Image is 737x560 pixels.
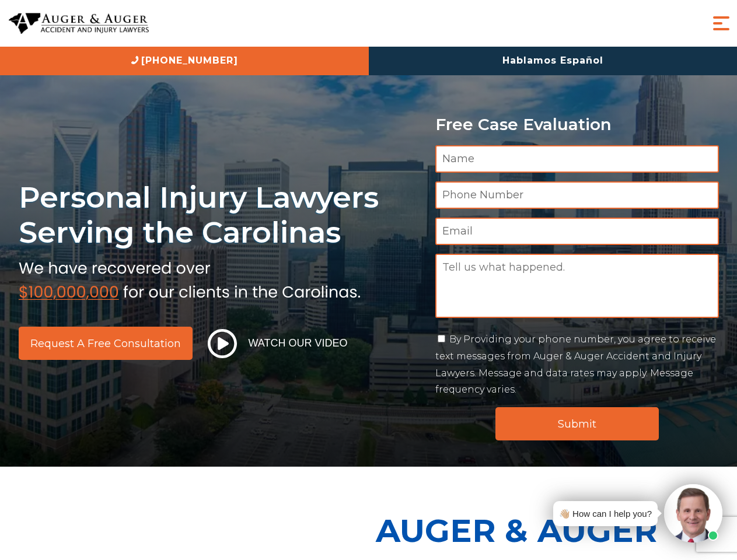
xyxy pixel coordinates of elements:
[30,338,181,349] span: Request a Free Consultation
[19,256,361,300] img: sub text
[435,334,716,395] label: By Providing your phone number, you agree to receive text messages from Auger & Auger Accident an...
[710,12,733,35] button: Menu
[9,13,149,34] img: Auger & Auger Accident and Injury Lawyers Logo
[204,328,351,359] button: Watch Our Video
[435,181,719,209] input: Phone Number
[664,484,722,542] img: Intaker widget Avatar
[435,218,719,245] input: Email
[435,116,719,134] p: Free Case Evaluation
[19,180,421,250] h1: Personal Injury Lawyers Serving the Carolinas
[435,145,719,173] input: Name
[495,407,659,440] input: Submit
[376,502,731,559] p: Auger & Auger
[559,506,652,521] div: 👋🏼 How can I help you?
[19,327,193,360] a: Request a Free Consultation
